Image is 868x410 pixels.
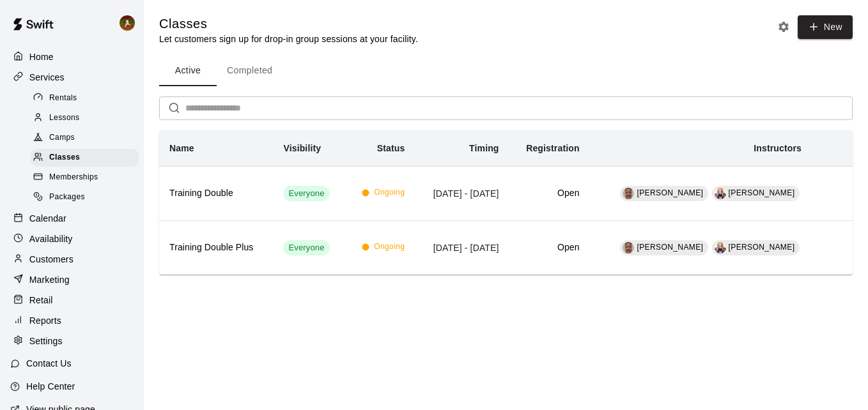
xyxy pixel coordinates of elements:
[283,240,329,255] div: This service is visible to all of your customers
[29,294,53,307] p: Retail
[31,168,144,188] a: Memberships
[117,10,144,36] div: Cody Hansen
[159,33,418,45] p: Let customers sign up for drop-in group sessions at your facility.
[31,128,144,148] a: Camps
[169,143,194,153] b: Name
[374,241,405,254] span: Ongoing
[31,89,139,107] div: Rentals
[729,243,795,252] span: [PERSON_NAME]
[29,253,74,266] p: Customers
[10,68,134,87] a: Services
[159,130,853,275] table: simple table
[10,250,134,269] a: Customers
[49,191,85,204] span: Packages
[29,50,54,63] p: Home
[774,17,793,36] button: Classes settings
[798,15,853,39] button: New
[10,270,134,289] a: Marketing
[623,188,634,199] img: Michael Gargano
[31,188,144,208] a: Packages
[283,143,321,153] b: Visibility
[31,108,144,128] a: Lessons
[715,242,726,254] img: Sienna Gargano
[31,188,139,206] div: Packages
[31,129,139,147] div: Camps
[31,148,144,168] a: Classes
[283,188,329,200] span: Everyone
[415,220,509,275] td: [DATE] - [DATE]
[29,273,70,286] p: Marketing
[31,109,139,127] div: Lessons
[10,331,134,351] a: Settings
[715,188,726,199] img: Sienna Gargano
[49,132,75,144] span: Camps
[377,143,405,153] b: Status
[169,186,263,201] h6: Training Double
[526,143,579,153] b: Registration
[159,56,217,86] button: Active
[637,188,703,197] span: [PERSON_NAME]
[520,241,580,255] h6: Open
[10,229,134,248] a: Availability
[26,357,72,370] p: Contact Us
[49,171,98,184] span: Memberships
[10,311,134,330] a: Reports
[217,56,283,86] button: Completed
[169,241,263,255] h6: Training Double Plus
[754,143,802,153] b: Instructors
[29,335,63,347] p: Settings
[729,188,795,197] span: [PERSON_NAME]
[469,143,499,153] b: Timing
[623,242,634,254] img: Michael Gargano
[31,149,139,167] div: Classes
[374,186,405,199] span: Ongoing
[49,112,80,125] span: Lessons
[29,212,66,225] p: Calendar
[520,186,580,201] h6: Open
[29,71,65,84] p: Services
[415,166,509,220] td: [DATE] - [DATE]
[31,169,139,186] div: Memberships
[283,186,329,201] div: This service is visible to all of your customers
[10,209,134,228] a: Calendar
[10,47,134,66] a: Home
[29,232,73,245] p: Availability
[159,15,418,33] h5: Classes
[49,92,77,105] span: Rentals
[31,88,144,108] a: Rentals
[283,242,329,254] span: Everyone
[10,291,134,310] a: Retail
[26,380,75,393] p: Help Center
[49,151,80,164] span: Classes
[29,314,61,327] p: Reports
[637,243,703,252] span: [PERSON_NAME]
[120,15,135,31] img: Cody Hansen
